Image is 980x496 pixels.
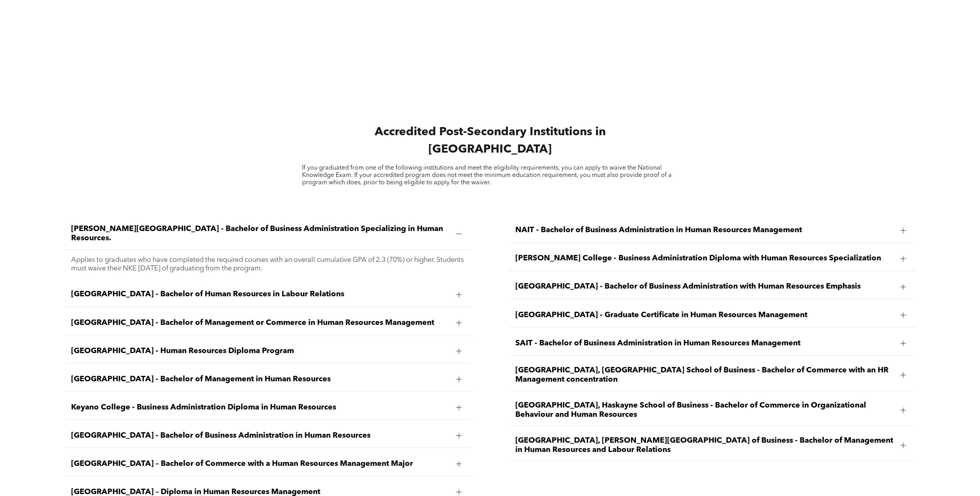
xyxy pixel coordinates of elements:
[515,310,894,319] span: [GEOGRAPHIC_DATA] - Graduate Certificate in Human Resources Management
[71,346,450,355] span: [GEOGRAPHIC_DATA] - Human Resources Diploma Program
[71,459,450,468] span: [GEOGRAPHIC_DATA] – Bachelor of Commerce with a Human Resources Management Major
[515,365,894,384] span: [GEOGRAPHIC_DATA], [GEOGRAPHIC_DATA] School of Business - Bachelor of Commerce with an HR Managem...
[71,290,450,299] span: [GEOGRAPHIC_DATA] - Bachelor of Human Resources in Labour Relations
[302,165,672,186] span: If you graduated from one of the following institutions and meet the eligibility requirements, yo...
[515,226,894,235] span: NAIT - Bachelor of Business Administration in Human Resources Management
[515,401,894,419] span: [GEOGRAPHIC_DATA], Haskayne School of Business - Bachelor of Commerce in Organizational Behaviour...
[71,431,450,440] span: [GEOGRAPHIC_DATA] - Bachelor of Business Administration in Human Resources
[71,403,450,412] span: Keyano College - Business Administration Diploma in Human Resources
[515,338,894,348] span: SAIT - Bachelor of Business Administration in Human Resources Management
[515,436,894,454] span: [GEOGRAPHIC_DATA], [PERSON_NAME][GEOGRAPHIC_DATA] of Business - Bachelor of Management in Human R...
[515,282,894,291] span: [GEOGRAPHIC_DATA] - Bachelor of Business Administration with Human Resources Emphasis
[71,224,450,243] span: [PERSON_NAME][GEOGRAPHIC_DATA] - Bachelor of Business Administration Specializing in Human Resour...
[71,256,465,273] p: Applies to graduates who have completed the required courses with an overall cumulative GPA of 2....
[515,254,894,263] span: [PERSON_NAME] College - Business Administration Diploma with Human Resources Specialization
[71,318,450,327] span: [GEOGRAPHIC_DATA] - Bachelor of Management or Commerce in Human Resources Management
[374,126,605,155] span: Accredited Post-Secondary Institutions in [GEOGRAPHIC_DATA]
[71,374,450,384] span: [GEOGRAPHIC_DATA] - Bachelor of Management in Human Resources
